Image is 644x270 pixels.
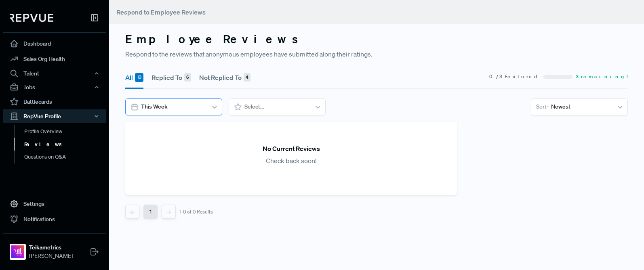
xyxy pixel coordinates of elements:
[14,151,117,163] a: Questions on Q&A
[29,252,73,260] span: [PERSON_NAME]
[199,66,250,89] button: Not Replied To 4
[11,245,24,258] img: Teikametrics
[3,196,106,211] a: Settings
[3,211,106,227] a: Notifications
[184,73,191,82] div: 6
[489,73,540,80] span: 0 / 3 Featured
[152,66,191,89] button: Replied To 6
[263,145,320,153] h6: No Current Reviews
[266,156,317,165] p: Check back soon!
[143,205,158,219] button: 1
[3,80,106,94] button: Jobs
[125,32,628,46] h3: Employee Reviews
[576,73,628,80] span: 3 remaining!
[10,14,53,22] img: RepVue
[125,49,628,59] p: Respond to the reviews that anonymous employees have submitted along their ratings.
[29,243,73,252] strong: Teikametrics
[3,51,106,67] a: Sales Org Health
[3,36,106,51] a: Dashboard
[3,233,106,264] a: TeikametricsTeikametrics[PERSON_NAME]
[135,73,143,82] div: 10
[536,103,549,111] span: Sort -
[3,109,106,123] button: RepVue Profile
[125,66,143,89] button: All 10
[162,205,176,219] button: Next
[125,205,139,219] button: Previous
[244,73,250,82] div: 4
[14,125,117,138] a: Profile Overview
[125,205,457,219] nav: pagination
[3,94,106,109] a: Battlecards
[14,138,117,151] a: Reviews
[179,209,213,215] div: 1-0 of 0 Results
[116,8,206,16] span: Respond to Employee Reviews
[3,67,106,80] button: Talent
